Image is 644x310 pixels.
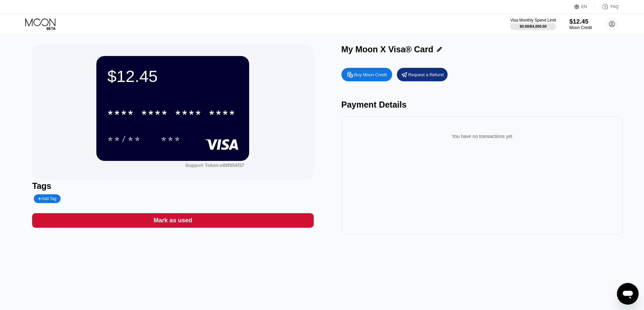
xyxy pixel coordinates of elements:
[341,45,433,54] div: My Moon X Visa® Card
[347,127,617,146] div: You have no transactions yet
[569,18,592,30] div: $12.45Moon Credit
[574,3,595,10] div: EN
[510,18,556,23] div: Visa Monthly Spend Limit
[510,18,556,30] div: Visa Monthly Spend Limit$0.00/$4,000.00
[185,163,244,168] div: Support Token:e89f954f37
[107,67,238,86] div: $12.45
[341,100,623,110] div: Payment Details
[569,18,592,25] div: $12.45
[153,217,192,224] div: Mark as used
[32,213,313,228] div: Mark as used
[569,25,592,30] div: Moon Credit
[595,3,619,10] div: FAQ
[32,181,313,191] div: Tags
[408,72,444,78] div: Request a Refund
[185,163,244,168] div: Support Token: e89f954f37
[397,68,448,81] div: Request a Refund
[520,24,547,28] div: $0.00 / $4,000.00
[354,72,387,78] div: Buy Moon Credit
[617,283,639,305] iframe: Button to launch messaging window, conversation in progress
[611,4,619,9] div: FAQ
[581,4,587,9] div: EN
[34,194,60,203] div: Add Tag
[38,196,56,201] div: Add Tag
[341,68,392,81] div: Buy Moon Credit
